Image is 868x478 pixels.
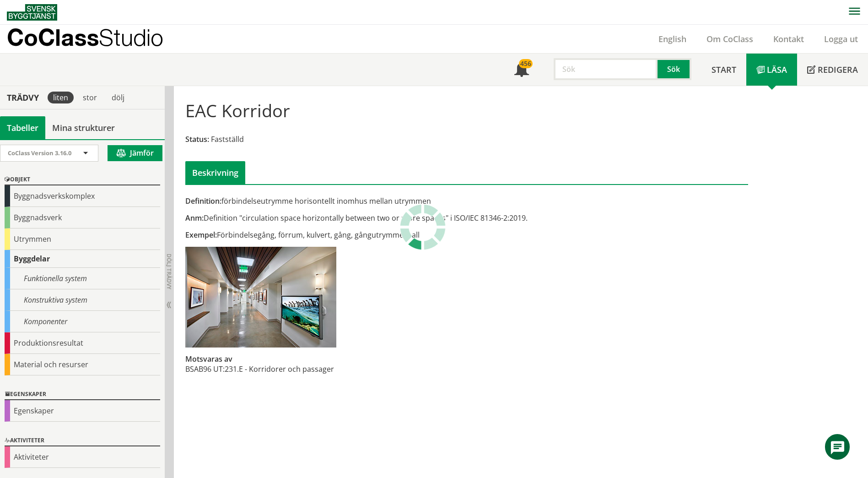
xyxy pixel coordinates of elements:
span: Fastställd [211,134,244,144]
div: Egenskaper [5,389,160,400]
a: CoClassStudio [7,25,183,53]
div: Trädvy [2,92,44,103]
span: Start [712,64,736,75]
div: Aktiviteter [5,446,160,468]
img: eac-korridor.jpg [185,247,336,348]
img: Svensk Byggtjänst [7,4,57,21]
input: Sök [554,58,658,80]
div: liten [48,92,74,103]
span: Dölj trädvy [165,254,173,289]
span: Studio [99,24,163,51]
span: Anm: [185,213,204,223]
a: 456 [504,54,539,86]
div: Förbindelsegång, förrum, kulvert, gång, gångutrymme, hall [185,230,555,240]
a: Om CoClass [696,33,763,44]
img: Laddar [400,204,446,250]
a: Logga ut [814,33,868,44]
div: 456 [519,59,533,68]
div: Byggnadsverk [5,207,160,228]
div: dölj [106,92,130,103]
span: Motsvaras av [185,354,232,364]
p: CoClass [7,32,163,43]
div: Aktiviteter [5,435,160,446]
span: Redigera [818,64,858,75]
a: Kontakt [763,33,814,44]
div: förbindelseutrymme horisontellt inomhus mellan utrymmen [185,196,555,206]
div: Byggnadsverkskomplex [5,185,160,207]
a: Mina strukturer [45,116,122,139]
div: Definition "circulation space horizontally between two or more spaces" i ISO/IEC 81346-2:2019. [185,213,555,223]
div: Egenskaper [5,400,160,422]
span: Exempel: [185,230,217,240]
div: Material och resurser [5,354,160,375]
a: Start [701,54,746,86]
div: Objekt [5,174,160,185]
span: Definition: [185,196,221,206]
td: 231.E - Korridorer och passager [225,364,334,374]
h1: EAC Korridor [185,100,290,120]
button: Jämför [108,145,162,161]
a: English [648,33,696,44]
div: Byggdelar [5,250,160,268]
div: Utrymmen [5,228,160,250]
div: Beskrivning [185,161,245,184]
span: Status: [185,134,209,144]
div: Produktionsresultat [5,332,160,354]
div: stor [77,92,102,103]
span: CoClass Version 3.16.0 [8,149,71,157]
div: Konstruktiva system [5,289,160,311]
button: Sök [658,58,691,80]
a: Läsa [746,54,797,86]
a: Redigera [797,54,868,86]
span: Notifikationer [514,63,529,78]
div: Komponenter [5,311,160,332]
td: BSAB96 UT: [185,364,225,374]
span: Läsa [767,64,787,75]
div: Funktionella system [5,268,160,289]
